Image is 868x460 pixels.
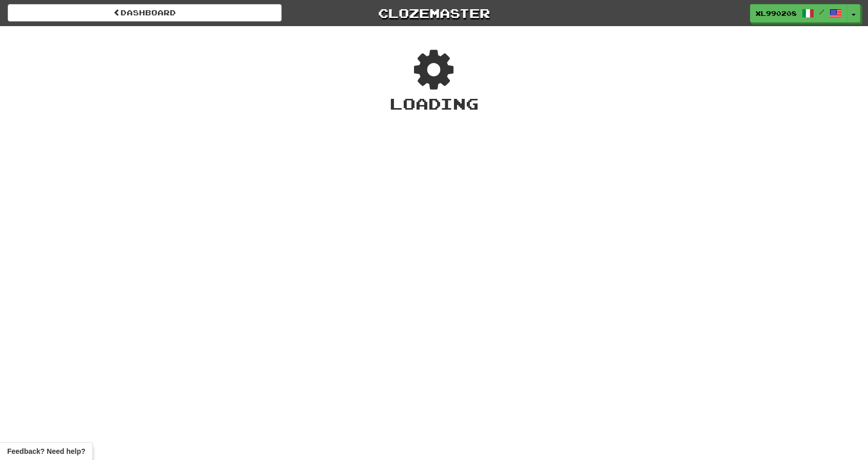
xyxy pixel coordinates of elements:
[7,446,85,456] span: Open feedback widget
[756,9,797,18] span: XL990208
[819,8,824,15] span: /
[750,4,847,23] a: XL990208 /
[297,4,571,22] a: Clozemaster
[8,4,282,22] a: Dashboard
